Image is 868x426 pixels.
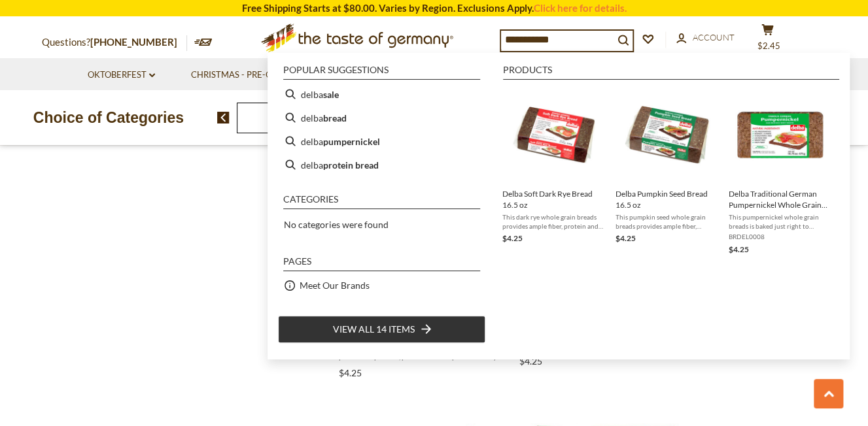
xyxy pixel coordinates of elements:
[610,82,723,261] li: Delba Pumpkin Seed Bread 16.5 oz
[339,367,362,378] span: $4.25
[278,316,485,343] li: View all 14 items
[729,244,749,254] span: $4.25
[217,112,230,123] img: previous arrow
[502,233,523,243] span: $4.25
[323,157,379,172] b: protein bread
[729,188,831,210] span: Delba Traditional German Pumpernickel Whole Grain Bread 16.75 oz
[748,24,788,56] button: $2.45
[300,278,370,293] a: Meet Our Brands
[502,212,605,231] span: This dark rye whole grain breads provides ample fiber, protein and complex carbs to your body. On...
[191,68,303,82] a: Christmas - PRE-ORDER
[729,232,831,241] span: BRDEL0008
[723,82,837,261] li: Delba Traditional German Pumpernickel Whole Grain Bread 16.75 oz
[90,36,177,48] a: [PHONE_NUMBER]
[616,188,718,210] span: Delba Pumpkin Seed Bread 16.5 oz
[42,34,187,51] p: Questions?
[506,88,601,182] img: Delba Soft Dark Rye Bread
[616,212,718,231] span: This pumpkin seed whole grain breads provides ample fiber, protein and complex carbs to your body...
[757,41,780,51] span: $2.45
[268,53,850,359] div: Instant Search Results
[729,212,831,231] span: This pumpernickel whole grain breads is baked just right to provide ample fiber, protein and comp...
[278,274,485,297] li: Meet Our Brands
[283,257,480,271] li: Pages
[88,68,155,82] a: Oktoberfest
[519,355,542,366] span: $4.25
[323,87,339,102] b: sale
[283,195,480,209] li: Categories
[323,110,347,125] b: bread
[284,219,389,230] span: No categories were found
[619,88,714,182] img: Delba Pumpkin Seed Bread
[616,233,636,243] span: $4.25
[323,134,380,149] b: pumpernickel
[278,129,485,153] li: delba pumpernickel
[497,82,610,261] li: Delba Soft Dark Rye Bread 16.5 oz
[676,31,735,45] a: Account
[693,32,735,42] span: Account
[502,188,605,210] span: Delba Soft Dark Rye Bread 16.5 oz
[278,106,485,129] li: delba bread
[503,65,839,80] li: Products
[534,2,627,14] a: Click here for details.
[729,88,831,256] a: Delba Traditional German Pumpernickel Whole Grain Bread 16.75 ozThis pumpernickel whole grain bre...
[278,153,485,176] li: delba protein bread
[616,88,718,256] a: Delba Pumpkin Seed BreadDelba Pumpkin Seed Bread 16.5 ozThis pumpkin seed whole grain breads prov...
[502,88,605,256] a: Delba Soft Dark Rye BreadDelba Soft Dark Rye Bread 16.5 ozThis dark rye whole grain breads provid...
[333,322,415,336] span: View all 14 items
[278,82,485,106] li: delba sale
[283,65,480,80] li: Popular suggestions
